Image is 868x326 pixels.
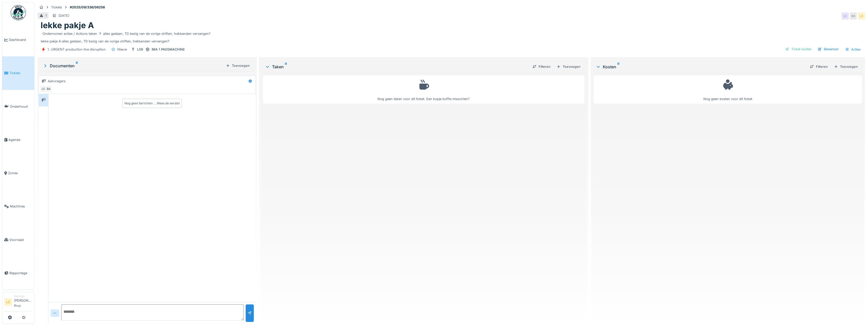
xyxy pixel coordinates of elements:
[9,71,32,75] span: Tickets
[9,237,32,242] span: Voorraad
[2,56,34,90] a: Tickets
[617,64,620,70] sup: 0
[48,79,66,84] div: Aanvragers
[265,64,528,70] div: Taken
[842,12,849,20] div: LC
[68,5,107,10] strong: #2025/09/336/06256
[832,63,860,70] div: Toevoegen
[2,90,34,123] a: Onderhoud
[4,294,32,311] a: LC Manager[PERSON_NAME] thuy
[530,63,553,70] div: Filteren
[224,62,252,69] div: Toevoegen
[596,64,806,70] div: Kosten
[9,37,32,42] span: Dashboard
[597,78,859,101] div: Nog geen kosten voor dit ticket
[124,101,180,106] div: Nog geen berichten … Wees de eerste!
[10,104,32,109] span: Onderhoud
[10,204,32,209] span: Machines
[43,63,224,69] div: Documenten
[58,13,69,18] div: [DATE]
[808,63,830,70] div: Filteren
[2,256,34,290] a: Rapportage
[858,12,865,20] div: LC
[41,21,94,30] h1: lekke pakje A
[2,223,34,256] a: Voorraad
[266,78,581,101] div: Nog geen taken voor dit ticket. Een kopje koffie misschien?
[117,47,127,52] div: Nieuw
[11,5,26,20] img: Badge_color-CXgf-gQk.svg
[2,190,34,223] a: Machines
[816,46,841,53] div: Bewerken
[2,156,34,190] a: Zones
[76,63,78,69] sup: 0
[42,31,211,36] div: Ondernomen acties / Actions taken alles gedaan, TD bezig van de vorige shiften, trekbanden vervan...
[48,47,106,52] div: 1. URGENT production line disruption
[9,271,32,275] span: Rapportage
[41,30,862,44] div: lekke pakje A:alles gedaan, TD bezig van de vorige shiften, trekbanden vervangen?
[2,23,34,56] a: Dashboard
[45,86,52,93] div: BA
[137,47,143,52] div: L59
[850,12,857,20] div: BA
[285,64,287,70] sup: 0
[14,294,32,310] li: [PERSON_NAME] thuy
[783,46,814,53] div: Ticket sluiten
[51,5,62,10] div: Tickets
[8,137,32,142] span: Agenda
[45,13,47,18] div: 1
[8,171,32,175] span: Zones
[2,123,34,156] a: Agenda
[4,298,12,306] li: LC
[152,47,185,52] div: IMA 1 PADSMACHINE
[14,294,32,298] div: Manager
[843,46,863,53] div: Acties
[555,63,582,70] div: Toevoegen
[40,86,47,93] div: LC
